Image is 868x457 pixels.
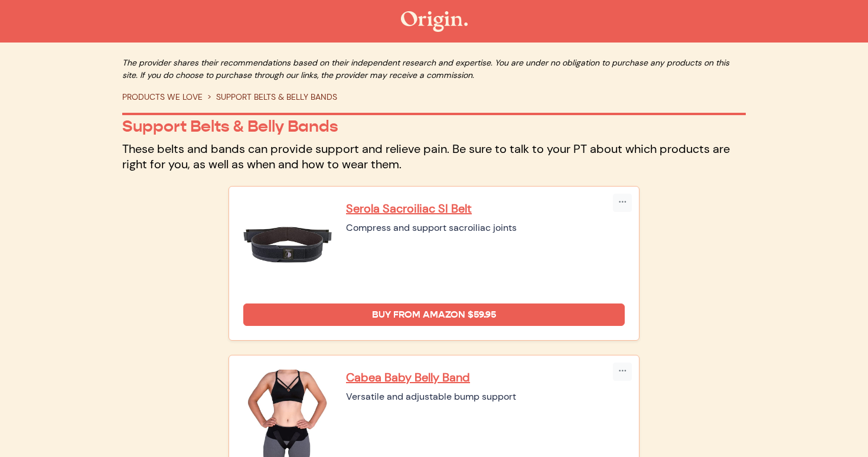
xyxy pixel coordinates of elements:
[122,116,746,136] p: Support Belts & Belly Bands
[122,141,746,172] p: These belts and bands can provide support and relieve pain. Be sure to talk to your PT about whic...
[346,221,625,235] div: Compress and support sacroiliac joints
[203,91,337,103] li: SUPPORT BELTS & BELLY BANDS
[122,92,203,102] a: PRODUCTS WE LOVE
[243,201,332,289] img: Serola Sacroiliac SI Belt
[401,11,468,32] img: The Origin Shop
[346,201,625,216] a: Serola Sacroiliac SI Belt
[346,390,625,404] div: Versatile and adjustable bump support
[243,303,625,326] a: Buy from Amazon $59.95
[122,57,746,81] p: The provider shares their recommendations based on their independent research and expertise. You ...
[346,370,625,385] a: Cabea Baby Belly Band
